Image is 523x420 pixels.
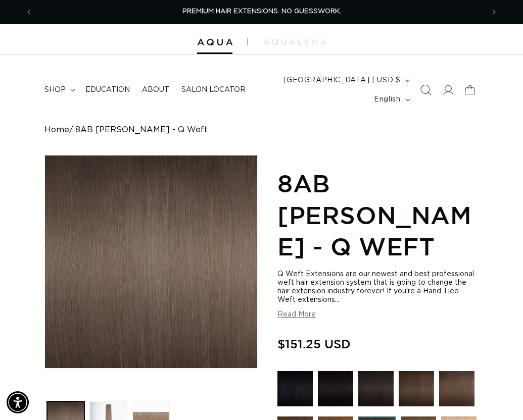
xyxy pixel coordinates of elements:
span: shop [44,85,66,94]
img: 2 Dark Brown - Q Weft [399,371,434,406]
img: 1 Black - Q Weft [277,371,313,406]
span: English [374,94,400,105]
img: aqualyna.com [263,39,326,45]
div: Q Weft Extensions are our newest and best professional weft hair extension system that is going t... [277,270,479,304]
img: 1N Natural Black - Q Weft [318,371,353,406]
a: 1N Natural Black - Q Weft [318,371,353,411]
a: 1 Black - Q Weft [277,371,313,411]
button: English [368,90,414,109]
a: About [136,79,175,100]
button: [GEOGRAPHIC_DATA] | USD $ [277,71,414,90]
span: $151.25 USD [277,334,351,353]
button: Previous announcement [18,3,40,22]
span: 8AB [PERSON_NAME] - Q Weft [75,125,208,135]
button: Read More [277,310,316,319]
div: Accessibility Menu [7,391,29,413]
span: [GEOGRAPHIC_DATA] | USD $ [283,75,401,86]
summary: Search [414,79,437,101]
span: Salon Locator [181,85,246,94]
a: 4AB Medium Ash Brown - Q Weft [439,371,474,411]
img: Aqua Hair Extensions [197,39,232,46]
a: Education [79,79,136,100]
span: About [142,85,169,94]
h1: 8AB [PERSON_NAME] - Q Weft [277,168,479,262]
a: Home [44,125,69,135]
img: 1B Soft Black - Q Weft [358,371,394,406]
nav: breadcrumbs [44,125,479,135]
span: PREMIUM HAIR EXTENSIONS. NO GUESSWORK. [182,8,341,15]
a: Salon Locator [175,79,252,100]
summary: shop [38,79,79,100]
a: 2 Dark Brown - Q Weft [399,371,434,411]
span: Education [85,85,130,94]
a: 1B Soft Black - Q Weft [358,371,394,411]
button: Next announcement [483,3,505,22]
img: 4AB Medium Ash Brown - Q Weft [439,371,474,406]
